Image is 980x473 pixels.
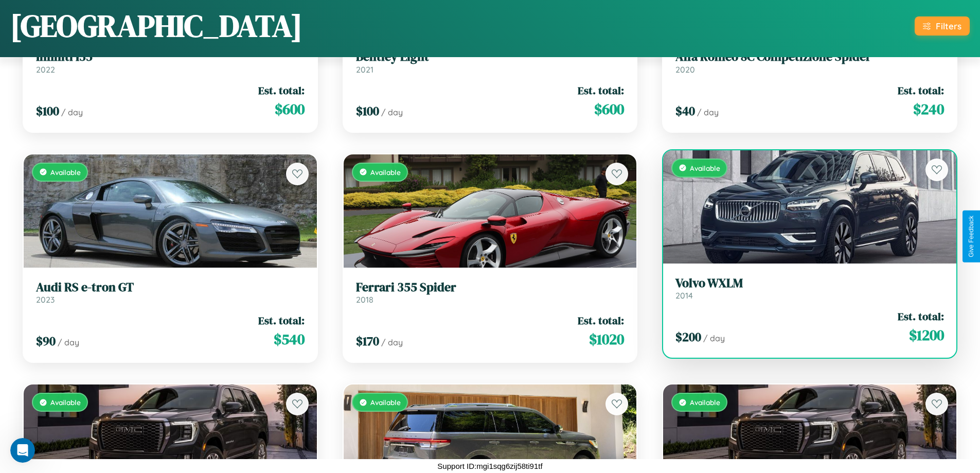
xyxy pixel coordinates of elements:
h3: Bentley Eight [356,49,625,64]
span: / day [703,333,725,343]
span: 2023 [36,294,55,305]
a: Infiniti I352022 [36,49,305,75]
span: $ 600 [275,99,305,119]
a: Ferrari 355 Spider2018 [356,280,625,305]
iframe: Intercom live chat [10,438,35,463]
span: $ 170 [356,332,379,349]
span: $ 540 [274,329,305,349]
span: $ 100 [36,102,59,119]
span: $ 90 [36,332,56,349]
span: 2022 [36,64,55,75]
a: Audi RS e-tron GT2023 [36,280,305,305]
h1: [GEOGRAPHIC_DATA] [10,5,302,47]
h3: Audi RS e-tron GT [36,280,305,295]
h3: Ferrari 355 Spider [356,280,625,295]
span: Available [50,168,81,177]
span: Available [50,398,81,407]
span: / day [58,337,79,347]
span: Available [370,168,401,177]
span: 2014 [675,290,693,301]
span: Est. total: [578,313,624,328]
span: / day [61,107,83,117]
span: Available [370,398,401,407]
span: Est. total: [898,309,944,324]
a: Volvo WXLM2014 [675,276,944,301]
span: Est. total: [578,83,624,98]
span: $ 1020 [589,329,624,349]
span: $ 1200 [909,325,944,345]
h3: Alfa Romeo 8C Competizione Spider [675,49,944,64]
span: / day [697,107,719,117]
span: Available [690,164,720,172]
span: / day [381,337,403,347]
span: $ 40 [675,102,695,119]
button: Filters [915,16,970,36]
div: Filters [936,21,961,31]
span: $ 600 [594,99,624,119]
span: Est. total: [898,83,944,98]
p: Support ID: mgi1sqg6zij58ti91tf [437,459,542,473]
span: 2018 [356,294,373,305]
span: Available [690,398,720,407]
span: $ 240 [913,99,944,119]
span: / day [381,107,403,117]
h3: Infiniti I35 [36,49,305,64]
a: Bentley Eight2021 [356,49,625,75]
a: Alfa Romeo 8C Competizione Spider2020 [675,49,944,75]
h3: Volvo WXLM [675,276,944,291]
span: $ 200 [675,328,701,345]
span: Est. total: [258,83,305,98]
span: 2020 [675,64,695,75]
span: Est. total: [258,313,305,328]
span: 2021 [356,64,373,75]
div: Give Feedback [968,216,975,257]
span: $ 100 [356,102,379,119]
